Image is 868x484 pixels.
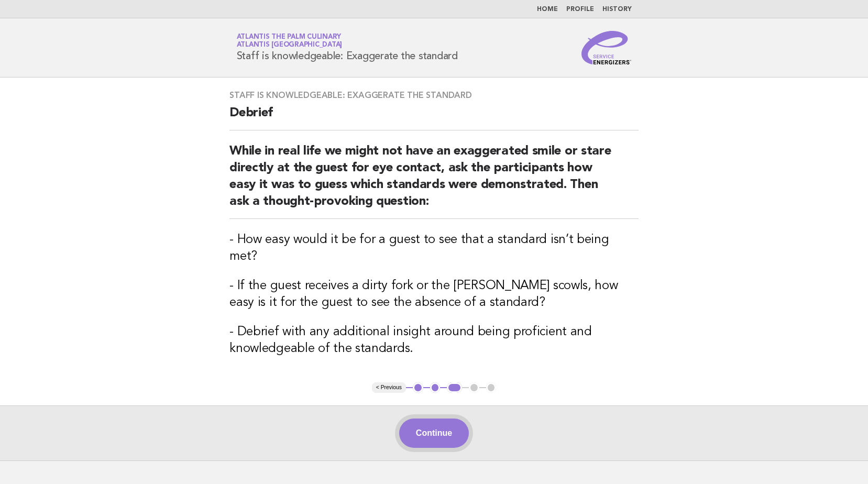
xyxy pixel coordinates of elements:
[229,143,639,219] h2: While in real life we might not have an exaggerated smile or stare directly at the guest for eye ...
[229,278,639,311] h3: - If the guest receives a dirty fork or the [PERSON_NAME] scowls, how easy is it for the guest to...
[237,42,343,49] span: Atlantis [GEOGRAPHIC_DATA]
[581,31,632,64] img: Service Energizers
[430,382,441,393] button: 2
[237,34,343,48] a: Atlantis The Palm CulinaryAtlantis [GEOGRAPHIC_DATA]
[372,382,406,393] button: < Previous
[229,324,639,357] h3: - Debrief with any additional insight around being proficient and knowledgeable of the standards.
[229,105,639,130] h2: Debrief
[399,419,469,448] button: Continue
[447,382,462,393] button: 3
[229,90,639,101] h3: Staff is knowledgeable: Exaggerate the standard
[566,6,594,13] a: Profile
[537,6,558,13] a: Home
[602,6,632,13] a: History
[413,382,423,393] button: 1
[237,34,458,61] h1: Staff is knowledgeable: Exaggerate the standard
[229,232,639,265] h3: - How easy would it be for a guest to see that a standard isn’t being met?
